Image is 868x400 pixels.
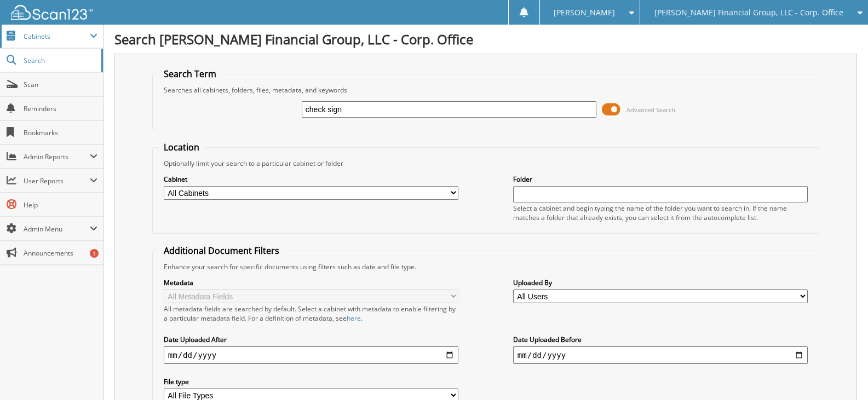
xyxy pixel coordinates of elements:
[626,106,675,114] span: Advanced Search
[11,5,93,20] img: scan123-logo-white.svg
[164,346,458,364] input: start
[164,335,458,344] label: Date Uploaded After
[158,68,222,80] legend: Search Term
[24,104,97,113] span: Reminders
[158,159,813,168] div: Optionally limit your search to a particular cabinet or folder
[158,85,813,95] div: Searches all cabinets, folders, files, metadata, and keywords
[24,224,90,234] span: Admin Menu
[164,175,458,184] label: Cabinet
[24,200,97,210] span: Help
[554,9,615,16] span: [PERSON_NAME]
[24,176,90,185] span: User Reports
[513,204,808,222] div: Select a cabinet and begin typing the name of the folder you want to search in. If the name match...
[24,80,97,89] span: Scan
[90,249,99,258] div: 1
[164,377,458,386] label: File type
[164,304,458,323] div: All metadata fields are searched by default. Select a cabinet with metadata to enable filtering b...
[24,32,90,41] span: Cabinets
[158,141,205,153] legend: Location
[24,128,97,137] span: Bookmarks
[513,175,808,184] label: Folder
[513,278,808,287] label: Uploaded By
[513,335,808,344] label: Date Uploaded Before
[24,152,90,161] span: Admin Reports
[513,346,808,364] input: end
[158,262,813,271] div: Enhance your search for specific documents using filters such as date and file type.
[24,56,96,65] span: Search
[164,278,458,287] label: Metadata
[114,30,857,48] h1: Search [PERSON_NAME] Financial Group, LLC - Corp. Office
[158,245,285,257] legend: Additional Document Filters
[347,314,361,323] a: here
[24,248,97,258] span: Announcements
[654,9,843,16] span: [PERSON_NAME] Financial Group, LLC - Corp. Office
